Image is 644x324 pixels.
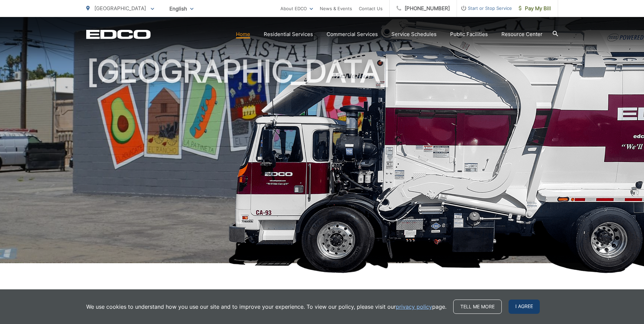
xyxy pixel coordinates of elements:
a: Commercial Services [327,30,378,38]
a: Tell me more [453,300,502,314]
a: About EDCO [280,4,313,13]
p: We use cookies to understand how you use our site and to improve your experience. To view our pol... [86,303,446,311]
span: [GEOGRAPHIC_DATA] [94,5,146,12]
a: Service Schedules [391,30,437,38]
a: Residential Services [264,30,313,38]
span: I agree [509,300,540,314]
a: Home [236,30,250,38]
a: Public Facilities [450,30,488,38]
h1: [GEOGRAPHIC_DATA] [86,54,558,269]
a: Resource Center [501,30,542,38]
span: Pay My Bill [519,4,551,13]
span: English [164,3,199,15]
a: News & Events [320,4,352,13]
a: privacy policy [396,303,432,311]
a: Contact Us [359,4,383,13]
a: EDCD logo. Return to the homepage. [86,30,151,39]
